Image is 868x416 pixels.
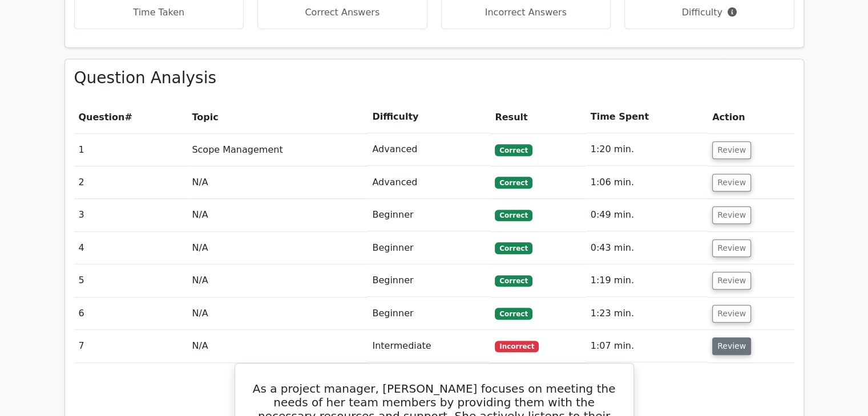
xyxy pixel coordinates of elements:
[368,199,490,231] td: Beginner
[74,264,188,297] td: 5
[708,101,794,133] th: Action
[368,232,490,264] td: Beginner
[712,305,751,323] button: Review
[368,101,490,133] th: Difficulty
[490,101,586,133] th: Result
[74,232,188,264] td: 4
[74,330,188,362] td: 7
[187,133,368,166] td: Scope Management
[495,177,532,188] span: Correct
[187,232,368,264] td: N/A
[368,166,490,199] td: Advanced
[79,112,125,123] span: Question
[712,272,751,289] button: Review
[187,166,368,199] td: N/A
[586,166,708,199] td: 1:06 min.
[586,297,708,330] td: 1:23 min.
[74,68,794,88] h3: Question Analysis
[712,206,751,224] button: Review
[634,6,785,19] p: Difficulty
[74,199,188,231] td: 3
[187,264,368,297] td: N/A
[495,341,539,352] span: Incorrect
[368,133,490,166] td: Advanced
[712,174,751,191] button: Review
[712,337,751,355] button: Review
[187,101,368,133] th: Topic
[712,141,751,159] button: Review
[368,297,490,330] td: Beginner
[586,264,708,297] td: 1:19 min.
[495,308,532,319] span: Correct
[368,264,490,297] td: Beginner
[451,6,601,19] p: Incorrect Answers
[74,101,188,133] th: #
[586,232,708,264] td: 0:43 min.
[187,330,368,362] td: N/A
[495,144,532,156] span: Correct
[586,101,708,133] th: Time Spent
[368,330,490,362] td: Intermediate
[74,133,188,166] td: 1
[187,297,368,330] td: N/A
[495,210,532,221] span: Correct
[187,199,368,231] td: N/A
[712,239,751,257] button: Review
[267,6,418,19] p: Correct Answers
[84,6,235,19] p: Time Taken
[586,330,708,362] td: 1:07 min.
[74,166,188,199] td: 2
[74,297,188,330] td: 6
[586,199,708,231] td: 0:49 min.
[495,275,532,287] span: Correct
[586,133,708,166] td: 1:20 min.
[495,242,532,254] span: Correct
